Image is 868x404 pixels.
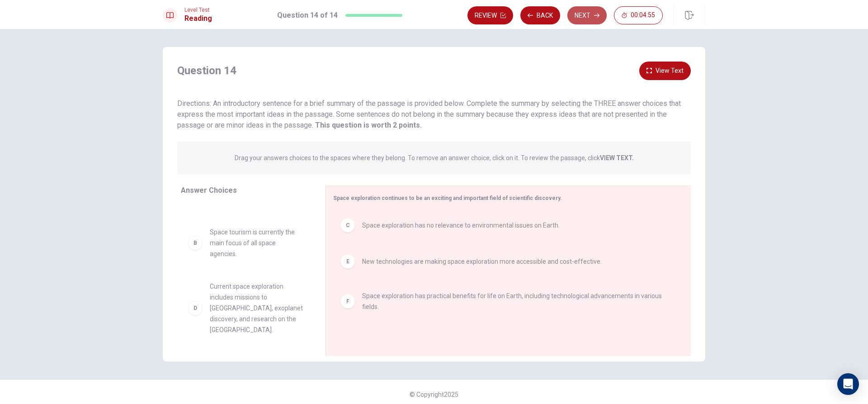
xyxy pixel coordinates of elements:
span: Space exploration continues to be an exciting and important field of scientific discovery. [333,195,562,201]
button: View Text [639,62,691,80]
span: Current space exploration includes missions to [GEOGRAPHIC_DATA], exoplanet discovery, and resear... [210,281,304,335]
span: Space tourism is currently the main focus of all space agencies. [210,227,304,259]
div: FSpace exploration has practical benefits for life on Earth, including technological advancements... [333,283,676,319]
div: ENew technologies are making space exploration more accessible and cost-effective. [333,247,676,276]
span: Answer Choices [181,186,237,195]
div: B [188,236,203,250]
div: E [340,254,355,269]
span: Space exploration has practical benefits for life on Earth, including technological advancements ... [362,290,669,312]
p: Drag your answers choices to the spaces where they belong. To remove an answer choice, click on i... [235,154,634,162]
div: CSpace exploration has no relevance to environmental issues on Earth. [333,211,676,240]
div: C [340,218,355,233]
button: Next [567,6,607,24]
span: New technologies are making space exploration more accessible and cost-effective. [362,256,602,267]
button: Back [520,6,560,24]
div: D [188,301,203,315]
button: Review [467,6,513,24]
div: DCurrent space exploration includes missions to [GEOGRAPHIC_DATA], exoplanet discovery, and resea... [181,274,311,342]
strong: This question is worth 2 points. [313,121,422,129]
button: 00:04:55 [614,6,663,24]
h4: Question 14 [177,63,236,78]
h1: Reading [184,13,212,24]
span: Directions: An introductory sentence for a brief summary of the passage is provided below. Comple... [177,99,681,129]
span: Level Test [184,7,212,13]
div: Open Intercom Messenger [837,373,859,395]
strong: VIEW TEXT. [600,154,634,162]
h1: Question 14 of 14 [277,10,338,21]
div: F [340,294,355,309]
span: © Copyright 2025 [410,391,458,398]
span: Space exploration has no relevance to environmental issues on Earth. [362,220,560,231]
span: 00:04:55 [631,12,655,19]
div: BSpace tourism is currently the main focus of all space agencies. [181,219,311,266]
